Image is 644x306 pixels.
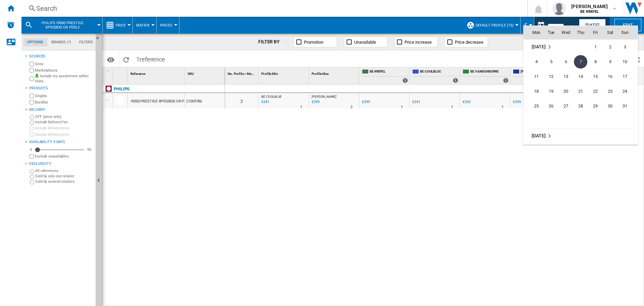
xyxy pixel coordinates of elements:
[603,99,617,113] span: 30
[618,26,638,39] th: Sun
[524,39,638,54] tr: Week 1
[603,39,618,54] td: Saturday August 2 2025
[544,26,558,39] th: Tue
[588,99,603,114] td: Friday August 29 2025
[573,99,588,114] td: Thursday August 28 2025
[603,55,617,69] span: 9
[530,70,543,83] span: 11
[558,84,573,99] td: Wednesday August 20 2025
[532,133,545,138] span: [DATE]
[603,70,617,83] span: 16
[532,44,545,49] span: [DATE]
[544,54,558,69] td: Tuesday August 5 2025
[524,128,638,143] td: September 2025
[618,39,638,54] td: Sunday August 3 2025
[524,99,544,114] td: Monday August 25 2025
[530,85,543,98] span: 18
[603,54,618,69] td: Saturday August 9 2025
[558,99,573,114] td: Wednesday August 27 2025
[573,84,588,99] td: Thursday August 21 2025
[618,70,632,83] span: 17
[573,69,588,84] td: Thursday August 14 2025
[530,99,543,113] span: 25
[603,99,618,114] td: Saturday August 30 2025
[544,99,558,113] span: 26
[524,114,638,129] tr: Week undefined
[574,85,587,98] span: 21
[544,55,558,69] span: 5
[524,54,544,69] td: Monday August 4 2025
[524,84,544,99] td: Monday August 18 2025
[603,85,617,98] span: 23
[524,69,544,84] td: Monday August 11 2025
[573,26,588,39] th: Thu
[588,26,603,39] th: Fri
[588,54,603,69] td: Friday August 8 2025
[559,99,573,113] span: 27
[558,69,573,84] td: Wednesday August 13 2025
[558,26,573,39] th: Wed
[588,84,603,99] td: Friday August 22 2025
[618,54,638,69] td: Sunday August 10 2025
[524,128,638,143] tr: Week undefined
[618,99,638,114] td: Sunday August 31 2025
[559,70,573,83] span: 13
[589,70,602,83] span: 15
[618,40,632,54] span: 3
[589,85,602,98] span: 22
[544,84,558,99] td: Tuesday August 19 2025
[589,40,602,54] span: 1
[574,70,587,83] span: 14
[530,55,543,69] span: 4
[524,54,638,69] tr: Week 2
[524,39,573,54] td: August 2025
[603,69,618,84] td: Saturday August 16 2025
[574,55,587,69] span: 7
[574,99,587,113] span: 28
[603,84,618,99] td: Saturday August 23 2025
[618,84,638,99] td: Sunday August 24 2025
[559,55,573,69] span: 6
[588,69,603,84] td: Friday August 15 2025
[589,99,602,113] span: 29
[524,26,638,144] md-calendar: Calendar
[524,99,638,114] tr: Week 5
[544,85,558,98] span: 19
[589,55,602,69] span: 8
[524,26,544,39] th: Mon
[559,85,573,98] span: 20
[618,99,632,113] span: 31
[603,40,617,54] span: 2
[544,99,558,114] td: Tuesday August 26 2025
[544,69,558,84] td: Tuesday August 12 2025
[618,85,632,98] span: 24
[588,39,603,54] td: Friday August 1 2025
[524,84,638,99] tr: Week 4
[544,70,558,83] span: 12
[558,54,573,69] td: Wednesday August 6 2025
[603,26,618,39] th: Sat
[618,69,638,84] td: Sunday August 17 2025
[573,54,588,69] td: Thursday August 7 2025
[524,69,638,84] tr: Week 3
[618,55,632,69] span: 10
